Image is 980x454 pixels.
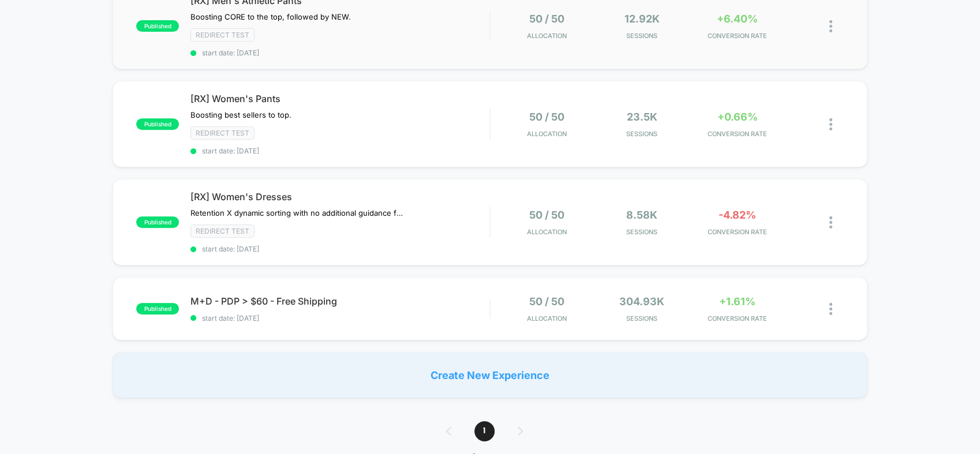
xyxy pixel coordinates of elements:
span: Boosting best sellers to top. [190,110,291,119]
span: -4.82% [719,209,756,221]
span: published [136,216,179,228]
span: 1 [474,421,495,441]
span: 50 / 50 [529,295,564,307]
img: close [829,303,832,315]
span: published [136,303,179,314]
img: close [829,216,832,228]
span: +0.66% [717,111,757,123]
span: start date: [DATE] [190,245,489,253]
span: 23.5k [627,111,657,123]
span: Redirect Test [190,28,255,42]
span: Sessions [597,228,687,236]
span: CONVERSION RATE [693,228,782,236]
span: 50 / 50 [529,209,564,221]
span: [RX] Women's Pants [190,93,489,104]
img: close [829,20,832,32]
span: 8.58k [626,209,657,221]
img: close [829,118,832,130]
span: CONVERSION RATE [693,32,782,40]
span: start date: [DATE] [190,314,489,322]
span: Allocation [527,130,567,138]
span: Sessions [597,32,687,40]
span: Allocation [527,32,567,40]
span: start date: [DATE] [190,147,489,155]
span: published [136,118,179,130]
div: Create New Experience [113,352,867,398]
span: +6.40% [717,13,758,25]
span: +1.61% [719,295,755,307]
span: [RX] Women's Dresses [190,191,489,202]
span: M+D - PDP > $60 - Free Shipping [190,295,489,307]
span: Boosting CORE to the top, followed by NEW. [190,12,351,21]
span: Allocation [527,314,567,322]
span: Retention X dynamic sorting with no additional guidance from us. [190,208,405,217]
span: Redirect Test [190,224,255,238]
span: 304.93k [619,295,664,307]
span: CONVERSION RATE [693,130,782,138]
span: Sessions [597,130,687,138]
span: published [136,20,179,32]
span: 50 / 50 [529,13,564,25]
span: Allocation [527,228,567,236]
span: CONVERSION RATE [693,314,782,322]
span: 12.92k [624,13,660,25]
span: Redirect Test [190,126,255,140]
span: Sessions [597,314,687,322]
span: start date: [DATE] [190,48,489,57]
span: 50 / 50 [529,111,564,123]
